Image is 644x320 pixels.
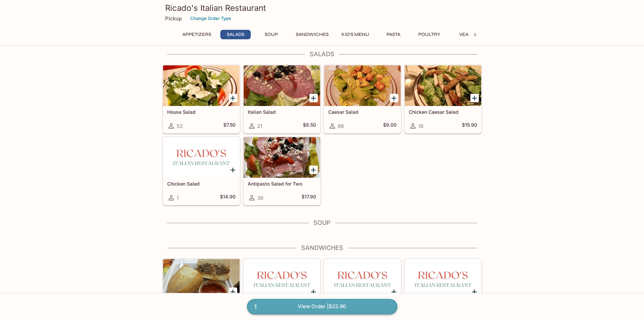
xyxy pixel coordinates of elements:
button: Add House Salad [229,94,237,102]
div: Meatball Sandwich [163,259,240,300]
div: Chicken Salad [163,137,240,178]
h5: Antipasto Salad for Two [248,181,316,187]
button: Appetizers [179,30,215,39]
button: Add Eggplant Sandwich [470,287,479,296]
span: 1 [250,302,261,312]
a: House Salad52$7.50 [163,65,240,133]
h5: $9.00 [383,122,397,130]
h4: Salads [162,50,482,58]
button: Add Antipasto Salad for Two [309,166,318,174]
button: Poultry [414,30,445,39]
button: Pasta [378,30,409,39]
button: Add Caesar Salad [390,94,398,102]
button: Veal [450,30,481,39]
div: Chicken Romaine Sandwich [324,259,401,300]
button: Sandwiches [292,30,332,39]
a: Italian Salad21$8.50 [243,65,320,133]
h4: Sandwiches [162,244,482,252]
div: Eggplant Sandwich [405,259,481,300]
span: 52 [177,123,183,129]
h5: $8.50 [303,122,316,130]
div: House Salad [163,65,240,106]
h5: Chicken Salad [167,181,236,187]
a: 1View Order |$22.90 [247,299,397,314]
button: Kid's Menu [338,30,373,39]
button: Add Meatball Sandwich [229,287,237,296]
button: Change Order Type [187,13,234,24]
button: Salads [220,30,251,39]
span: 88 [338,123,344,129]
h5: $14.90 [220,194,236,202]
button: Add Chicken Caesar Salad [470,94,479,102]
button: Add Chicken Romaine Sandwich [390,287,398,296]
button: Add Chicken Salad [229,166,237,174]
a: Caesar Salad88$9.00 [324,65,401,133]
h5: Italian Salad [248,109,316,115]
div: Chicken Caesar Salad [405,65,481,106]
div: Italian Salad [244,65,320,106]
p: Pickup [165,15,182,22]
button: Soup [256,30,287,39]
h5: $17.90 [302,194,316,202]
button: Add Italian Salad [309,94,318,102]
span: 1 [177,195,179,201]
div: Antipasto Salad for Two [244,137,320,178]
h3: Ricado's Italian Restaurant [165,3,479,13]
button: Add Chicken Parmagiana Sandwich [309,287,318,296]
a: Chicken Salad1$14.90 [163,137,240,205]
a: Chicken Caesar Salad18$15.90 [404,65,482,133]
h5: Chicken Caesar Salad [409,109,477,115]
h5: House Salad [167,109,236,115]
div: Caesar Salad [324,65,401,106]
span: 36 [257,195,263,201]
h5: $7.50 [223,122,236,130]
span: 18 [418,123,423,129]
h5: $15.90 [462,122,477,130]
div: Chicken Parmagiana Sandwich [244,259,320,300]
h4: Soup [162,219,482,227]
a: Antipasto Salad for Two36$17.90 [243,137,320,205]
h5: Caesar Salad [328,109,397,115]
span: 21 [257,123,262,129]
